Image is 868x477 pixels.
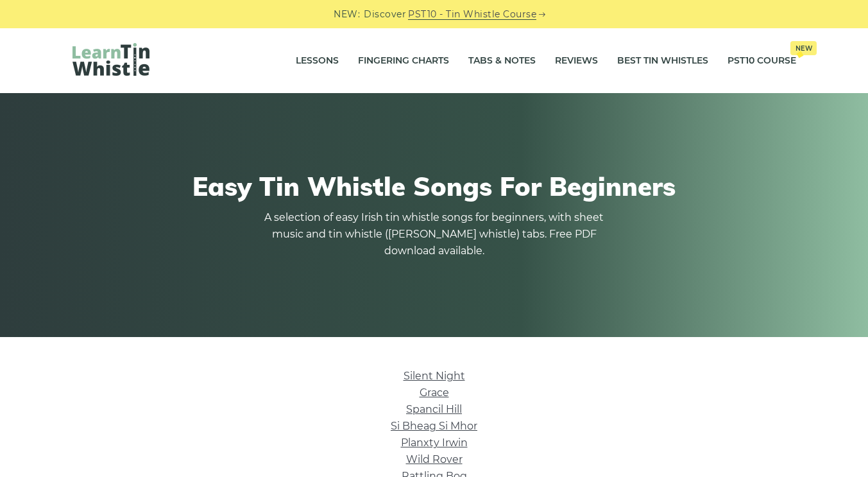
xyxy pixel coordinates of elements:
a: Fingering Charts [358,45,449,77]
a: PST10 CourseNew [728,45,796,77]
a: Spancil Hill [406,403,462,415]
p: A selection of easy Irish tin whistle songs for beginners, with sheet music and tin whistle ([PER... [261,209,608,259]
h1: Easy Tin Whistle Songs For Beginners [72,171,796,202]
a: Planxty Irwin [401,437,468,449]
a: Reviews [555,45,598,77]
img: LearnTinWhistle.com [72,43,149,76]
a: Wild Rover [406,453,463,465]
a: Silent Night [404,370,465,382]
a: Best Tin Whistles [617,45,708,77]
span: New [790,41,817,55]
a: Grace [420,386,449,399]
a: Si­ Bheag Si­ Mhor [391,420,477,432]
a: Lessons [296,45,339,77]
a: Tabs & Notes [468,45,536,77]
